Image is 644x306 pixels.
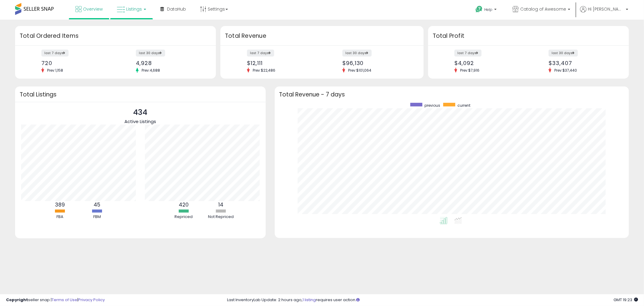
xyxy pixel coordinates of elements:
label: last 7 days [454,50,482,57]
a: Help [471,1,503,20]
label: last 30 days [342,50,372,57]
label: last 30 days [136,50,165,57]
div: $4,092 [454,60,524,66]
span: DataHub [167,6,186,12]
div: $12,111 [247,60,318,66]
span: Prev: 1,158 [44,68,66,73]
span: Active Listings [124,118,156,125]
i: Get Help [475,5,483,13]
div: 4,928 [136,60,205,66]
h3: Total Revenue [225,32,419,40]
label: last 7 days [247,50,274,57]
span: Catalog of Awesome [520,6,566,12]
b: 14 [218,201,223,208]
div: FBA [42,214,78,220]
div: $96,130 [342,60,413,66]
div: $33,407 [549,60,618,66]
h3: Total Revenue - 7 days [279,92,624,97]
div: Repriced [165,214,202,220]
span: Hi [PERSON_NAME] [588,6,624,12]
span: Prev: 4,688 [139,68,163,73]
b: 389 [55,201,65,208]
div: Not Repriced [203,214,239,220]
h3: Total Profit [433,32,624,40]
h3: Total Listings [20,92,261,97]
span: Prev: $37,440 [551,68,580,73]
span: Help [484,7,492,12]
span: current [457,103,470,108]
span: Prev: $101,064 [345,68,374,73]
span: previous [425,103,440,108]
span: Listings [126,6,142,12]
h3: Total Ordered Items [20,32,211,40]
a: Hi [PERSON_NAME] [580,6,628,20]
label: last 7 days [41,50,69,57]
p: 434 [124,107,156,118]
label: last 30 days [549,50,578,57]
span: Prev: $22,486 [250,68,278,73]
div: 720 [41,60,111,66]
b: 45 [94,201,100,208]
span: Prev: $7,916 [457,68,482,73]
div: FBM [79,214,115,220]
span: Overview [83,6,103,12]
b: 420 [179,201,189,208]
